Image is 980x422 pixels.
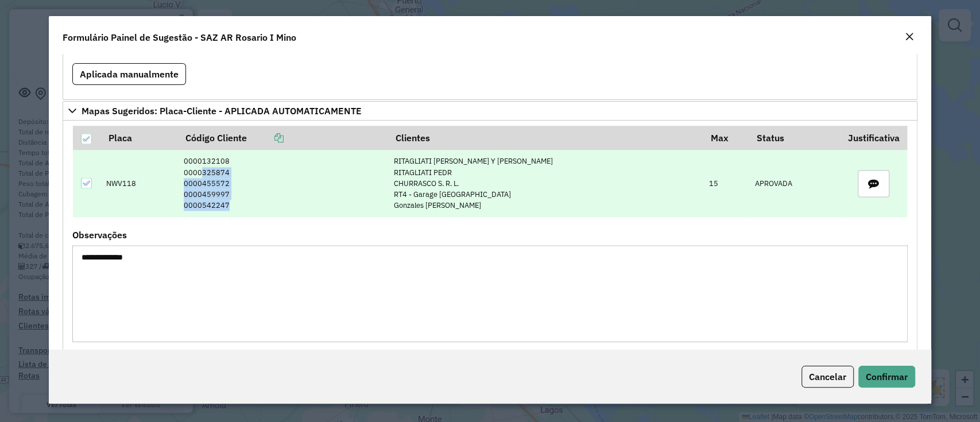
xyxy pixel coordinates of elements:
[905,32,914,41] em: Fechar
[749,150,840,216] td: APROVADA
[82,106,362,115] span: Mapas Sugeridos: Placa-Cliente - APLICADA AUTOMATICAMENTE
[749,126,840,150] th: Status
[388,150,703,216] td: RITAGLIATI [PERSON_NAME] Y [PERSON_NAME] RITAGLIATI PEDR CHURRASCO S. R. L. RT4 - Garage [GEOGRAP...
[866,371,908,382] span: Confirmar
[177,150,388,216] td: 0000132108 0000325874 0000455572 0000459997 0000542247
[177,126,388,150] th: Código Cliente
[100,126,178,150] th: Placa
[801,366,854,388] button: Cancelar
[247,132,284,144] a: Copiar
[63,121,917,357] div: Mapas Sugeridos: Placa-Cliente - APLICADA AUTOMATICAMENTE
[388,126,703,150] th: Clientes
[100,150,178,216] td: NWV118
[63,101,917,121] a: Mapas Sugeridos: Placa-Cliente - APLICADA AUTOMATICAMENTE
[703,150,749,216] td: 15
[72,228,127,242] label: Observações
[72,63,186,85] button: Aplicada manualmente
[63,30,296,44] h4: Formulário Painel de Sugestão - SAZ AR Rosario I Mino
[901,30,917,45] button: Close
[809,371,846,382] span: Cancelar
[840,126,907,150] th: Justificativa
[703,126,749,150] th: Max
[858,366,915,388] button: Confirmar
